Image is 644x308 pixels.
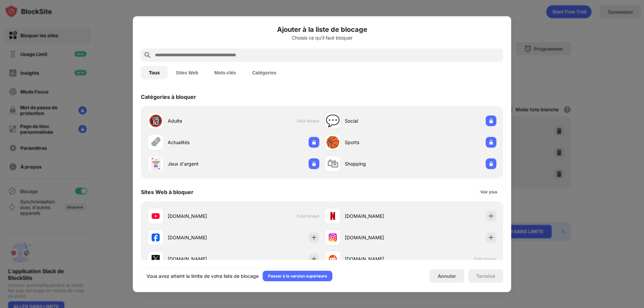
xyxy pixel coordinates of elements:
[480,188,497,195] div: Voir plus
[297,213,319,219] span: Déjà bloqué
[326,114,340,128] div: 💬
[329,212,337,220] img: favicons
[147,272,259,279] div: Vous avez atteint la limite de votre liste de blocage
[152,255,160,263] img: favicons
[141,24,503,34] h6: Ajouter à la liste de blocage
[141,66,168,79] button: Tous
[152,212,160,220] img: favicons
[345,139,411,146] div: Sports
[141,35,503,40] div: Choisis ce qu'il faut bloquer
[345,234,411,241] div: [DOMAIN_NAME]
[149,114,163,128] div: 🔞
[345,212,411,220] div: [DOMAIN_NAME]
[150,135,161,149] div: 🗞
[297,118,319,123] span: Déjà bloqué
[329,255,337,263] img: favicons
[474,256,496,261] span: Déjà bloqué
[345,160,411,167] div: Shopping
[345,117,411,124] div: Social
[168,66,206,79] button: Sites Web
[149,157,163,171] div: 🃏
[141,93,196,100] div: Catégories à bloquer
[168,212,233,220] div: [DOMAIN_NAME]
[329,233,337,241] img: favicons
[141,188,194,195] div: Sites Web à bloquer
[168,255,233,262] div: [DOMAIN_NAME]
[168,234,233,241] div: [DOMAIN_NAME]
[244,66,284,79] button: Catégories
[268,272,327,279] div: Passer à la version supérieure
[438,273,456,279] div: Annuler
[327,157,338,171] div: 🛍
[168,117,233,124] div: Adulte
[168,160,233,167] div: Jeux d'argent
[168,139,233,146] div: Actualités
[476,273,495,279] div: Terminé
[345,255,411,262] div: [DOMAIN_NAME]
[144,51,152,59] img: search.svg
[206,66,244,79] button: Mots-clés
[326,135,340,149] div: 🏀
[152,233,160,241] img: favicons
